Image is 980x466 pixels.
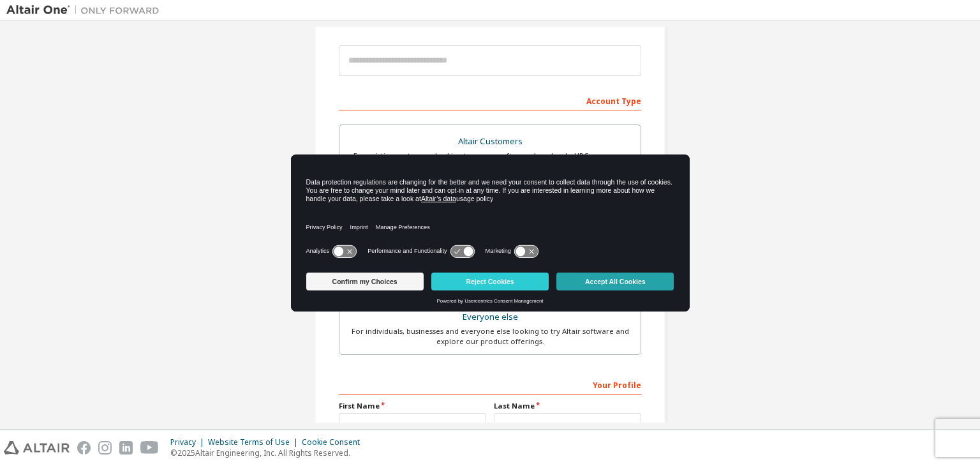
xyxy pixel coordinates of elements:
img: altair_logo.svg [4,441,70,455]
img: linkedin.svg [119,441,133,455]
div: Website Terms of Use [208,437,302,447]
div: Everyone else [347,308,633,326]
img: facebook.svg [77,441,91,455]
div: Altair Customers [347,133,633,151]
label: Last Name [494,401,641,411]
div: Account Type [339,90,641,110]
div: Cookie Consent [302,437,367,447]
div: For existing customers looking to access software downloads, HPC resources, community, trainings ... [347,151,633,171]
label: First Name [339,401,486,411]
div: Your Profile [339,374,641,395]
div: Privacy [170,437,208,447]
img: youtube.svg [140,441,159,455]
p: © 2025 Altair Engineering, Inc. All Rights Reserved. [170,447,367,458]
div: For individuals, businesses and everyone else looking to try Altair software and explore our prod... [347,326,633,347]
img: instagram.svg [98,441,112,455]
img: Altair One [6,4,166,17]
